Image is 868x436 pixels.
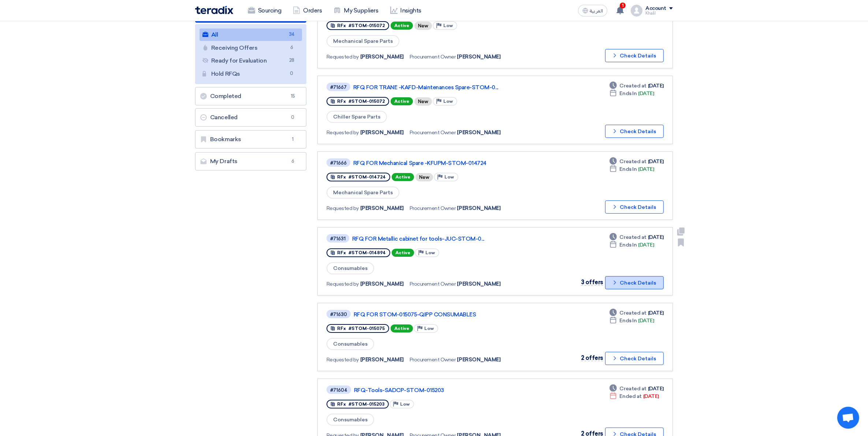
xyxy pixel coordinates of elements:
span: Consumables [327,262,374,274]
span: RFx [337,99,346,104]
span: [PERSON_NAME] [457,129,501,136]
span: 6 [288,158,297,165]
span: RFx [337,23,346,28]
span: 0 [287,70,296,78]
span: Created at [620,385,647,392]
div: #71666 [330,161,347,165]
span: [PERSON_NAME] [360,280,404,288]
span: [PERSON_NAME] [360,129,404,136]
span: Active [392,249,414,257]
span: Requested by [327,280,359,288]
span: Procurement Owner [410,356,456,364]
span: Active [391,324,413,332]
a: My Suppliers [328,3,384,19]
span: #STOM-014724 [349,174,386,180]
span: RFx [337,174,346,180]
a: Insights [384,3,427,19]
span: 1 [620,3,626,8]
span: Requested by [327,356,359,364]
div: Account [645,5,666,12]
span: Ends In [620,165,637,173]
div: [DATE] [610,165,654,173]
span: RFx [337,326,346,331]
a: Hold RFQs [200,68,302,80]
a: All [200,29,302,41]
a: RFQ FOR Metallic cabinet for tools-JUC-STOM-0... [352,236,535,242]
span: Low [425,250,435,255]
a: RFQ FOR STOM-015075-QIPP CONSUMABLES [354,311,537,318]
span: 0 [288,114,297,121]
span: 2 offers [581,354,603,361]
span: 3 offers [581,279,603,286]
span: Requested by [327,53,359,61]
span: 34 [287,31,296,38]
span: #STOM-015072 [349,99,385,104]
span: Created at [620,233,647,241]
span: [PERSON_NAME] [457,53,501,61]
span: Consumables [327,414,374,426]
div: [DATE] [610,317,654,324]
span: Active [392,173,414,181]
div: New [416,173,433,181]
a: Cancelled0 [195,108,306,127]
span: [PERSON_NAME] [457,204,501,212]
div: #71667 [330,85,347,90]
a: My Drafts6 [195,152,306,170]
span: Active [391,22,413,30]
span: Procurement Owner [410,204,456,212]
button: Check Details [605,49,664,62]
span: Ends In [620,90,637,97]
a: Orders [287,3,328,19]
span: Mechanical Spare Parts [327,35,399,47]
div: [DATE] [610,309,664,317]
span: RFx [337,250,346,255]
span: Requested by [327,129,359,136]
div: [DATE] [610,158,664,165]
a: Completed15 [195,87,306,105]
span: Procurement Owner [410,129,456,136]
div: #71631 [330,236,346,241]
span: Low [443,99,453,104]
button: Check Details [605,200,664,214]
span: [PERSON_NAME] [457,280,501,288]
div: Open chat [837,407,859,429]
span: Ended at [620,392,642,400]
span: Low [400,402,410,407]
span: Created at [620,158,647,165]
span: Ends In [620,317,637,324]
span: [PERSON_NAME] [360,356,404,364]
button: Check Details [605,125,664,138]
div: Khalil [645,11,673,15]
span: [PERSON_NAME] [457,356,501,364]
span: 28 [287,57,296,64]
div: [DATE] [610,392,659,400]
a: RFQ FOR Mechanical Spare -KFUPM-STOM-014724 [353,160,536,166]
span: Chiller Spare Parts [327,111,387,123]
a: RFQ-Tools-SADCP-STOM-015203 [354,387,537,394]
span: Requested by [327,204,359,212]
span: العربية [590,8,603,14]
span: 15 [288,93,297,100]
button: العربية [578,5,607,16]
span: Created at [620,82,647,90]
a: Ready for Evaluation [200,55,302,67]
span: Created at [620,309,647,317]
span: #STOM-015075 [349,326,385,331]
span: Mechanical Spare Parts [327,187,399,199]
span: Ends In [620,241,637,249]
div: [DATE] [610,241,654,249]
a: Bookmarks1 [195,130,306,149]
div: New [414,22,432,30]
span: [PERSON_NAME] [360,204,404,212]
img: profile_test.png [631,5,642,16]
div: [DATE] [610,385,664,392]
a: Sourcing [242,3,287,19]
span: Low [443,23,453,28]
span: 6 [287,44,296,52]
span: [PERSON_NAME] [360,53,404,61]
button: Check Details [605,352,664,365]
div: [DATE] [610,233,664,241]
img: Teradix logo [195,6,233,14]
div: [DATE] [610,90,654,97]
span: RFx [337,402,346,407]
